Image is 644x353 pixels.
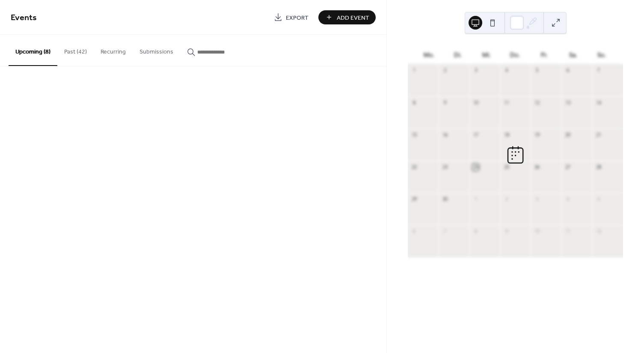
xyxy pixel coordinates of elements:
div: 28 [595,164,602,171]
div: 1 [472,196,479,203]
div: So. [588,46,616,64]
div: 23 [441,164,448,171]
span: Add Event [337,13,369,22]
div: 14 [595,99,602,106]
div: Do. [501,46,530,64]
div: 3 [534,196,541,203]
div: 4 [564,196,572,203]
div: 7 [595,67,602,74]
div: 21 [595,131,602,138]
div: 12 [534,99,541,106]
div: 15 [411,131,418,138]
div: 13 [564,99,572,106]
div: Di. [443,46,472,64]
div: 20 [564,131,572,138]
div: 19 [534,131,541,138]
div: 17 [472,131,479,138]
button: Add Event [318,10,376,24]
div: 12 [595,228,602,235]
div: 4 [503,67,510,74]
button: Past (42) [57,35,94,65]
div: 29 [411,196,418,203]
div: 2 [503,196,510,203]
div: 11 [564,228,572,235]
div: 10 [472,99,479,106]
a: Export [267,10,315,24]
div: 3 [472,67,479,74]
div: 10 [534,228,541,235]
div: Sa. [558,46,587,64]
span: Export [286,13,309,22]
div: 8 [472,228,479,235]
button: Upcoming (8) [9,35,57,66]
div: 9 [441,99,448,106]
button: Submissions [133,35,180,65]
div: 5 [534,67,541,74]
div: 5 [595,196,602,203]
div: 9 [503,228,510,235]
div: 25 [503,164,510,171]
div: 24 [472,164,479,171]
div: 6 [564,67,572,74]
button: Recurring [94,35,133,65]
div: 26 [534,164,541,171]
div: 22 [411,164,418,171]
div: 27 [564,164,572,171]
div: 16 [441,131,448,138]
div: 7 [441,228,448,235]
div: 2 [441,67,448,74]
div: 18 [503,131,510,138]
div: Fr. [530,46,558,64]
div: 30 [441,196,448,203]
div: 8 [411,99,418,106]
div: 1 [411,67,418,74]
span: Events [11,9,37,26]
div: 11 [503,99,510,106]
div: Mi. [472,46,501,64]
div: 6 [411,228,418,235]
div: Mo. [415,46,443,64]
